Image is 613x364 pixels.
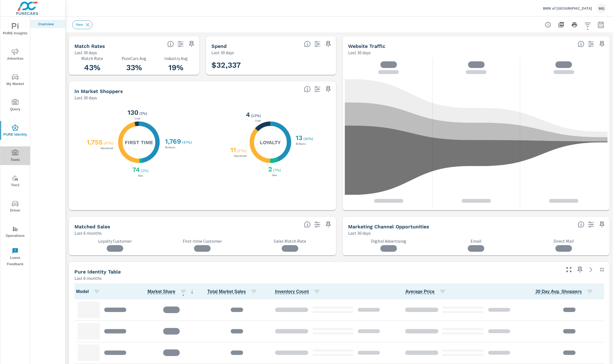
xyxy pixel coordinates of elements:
h3: 1,769 [164,138,181,145]
h3: 11 [229,146,236,154]
p: Loyalty Customer [74,238,155,244]
p: Last 30 days [74,49,97,56]
button: Print Report [569,19,580,30]
p: Digital Advertising [348,238,429,244]
button: Make Fullscreen [564,265,573,274]
p: Used [133,117,141,120]
span: Market Share [147,288,195,295]
span: Tools [2,150,28,163]
h5: First Time [125,139,153,146]
span: All traffic is the data we start with. It’s unique personas over a 30-day period. We don’t consid... [578,41,584,47]
h3: 74 [131,166,140,174]
h5: Pure Identity Table [74,269,121,275]
p: Direct Mail [523,238,604,244]
div: MG [596,3,606,13]
span: PURE Identity [2,124,28,138]
span: Match rate: % of Identifiable Traffic. Pure Identity avg: Avg match rate of all PURE Identity cus... [167,41,174,47]
span: Save this to your personalized report [576,265,584,274]
h3: 43% [74,63,110,72]
h5: Website Traffic [348,43,385,49]
h3: 130 [127,109,138,116]
p: Be Backs [295,143,307,145]
p: ( 13% ) [251,113,262,118]
span: PURE Insights [2,23,28,37]
div: New [72,20,92,29]
span: Model [76,288,102,295]
span: My Market [2,74,28,87]
p: ( 43% ) [303,136,314,141]
p: Sales Match Rate [249,238,330,244]
h5: Matched Sales [74,224,110,229]
span: Save this to your personalized report [187,40,196,48]
p: Last 30 days [348,49,371,56]
span: Loyalty: Matches that have purchased from the dealership before and purchased within the timefram... [304,221,311,228]
span: Average Price [405,288,448,295]
h3: 13 [295,134,302,142]
button: "Export Report to PDF" [556,19,567,30]
h3: 1,755 [86,138,103,146]
span: Driver [2,200,28,214]
button: Apply Filters [582,19,593,30]
h5: Loyalty [260,139,281,146]
span: Total PureCars DigAdSpend. Data sourced directly from the Ad Platforms. Non-Purecars DigAd client... [304,41,311,47]
h3: 33% [116,63,152,72]
span: Save this to your personalized report [598,220,606,229]
p: PureCars Avg [116,56,152,61]
span: Inventory Count [275,288,322,295]
span: Save this to your personalized report [324,220,333,229]
h3: $32,337 [211,61,241,70]
a: See more details in report [587,265,595,274]
span: PURE Identity shoppers interested in that specific model. [536,288,582,295]
span: Save this to your personalized report [598,40,606,48]
p: Abandoned [100,147,114,150]
h5: Marketing Channel Opportunities [348,224,429,229]
span: 30 Day Avg. Shoppers [536,288,595,295]
p: ( 47% ) [182,140,193,145]
span: Total Market Sales [208,288,259,295]
p: ( 37% ) [237,148,248,153]
p: Last 30 days [348,230,371,236]
span: Loyalty: Matched has purchased from the dealership before and has exhibited a preference through ... [304,86,311,92]
span: Total sales for that model within the set market. [208,288,246,295]
span: Model sales / Total Market Sales. [Market = within dealer PMA (or 60 miles if no PMA is defined) ... [147,288,175,295]
p: Used [254,119,262,122]
p: ( 47% ) [104,141,114,146]
span: New [72,23,86,27]
span: Query [2,99,28,113]
p: New [137,174,144,177]
div: Overview [30,20,65,28]
h5: Match Rates [74,43,105,49]
p: Email [436,238,517,244]
h3: 19% [158,63,193,72]
p: Match Rate [74,56,110,61]
p: Last 6 months [74,275,102,281]
span: Operations [2,226,28,239]
span: Leave Feedback [2,248,28,267]
span: Average Internet price per model across the market vs dealership. [405,288,434,295]
h3: 2 [267,165,272,173]
p: New [271,174,278,177]
button: Minimize Widget [598,265,606,274]
p: Overview [38,21,61,27]
p: BMW of [GEOGRAPHIC_DATA] [543,6,592,11]
span: Save this to your personalized report [324,40,333,48]
p: Last 30 days [74,94,97,101]
p: ( 7% ) [273,168,282,173]
p: Last 30 days [211,49,234,56]
h3: 4 [245,111,250,119]
p: Industry Avg [158,56,193,61]
h5: In Market Shoppers [74,88,123,94]
div: nav menu [0,17,30,270]
span: Matched shoppers that can be exported to each channel type. This is targetable traffic. [578,221,584,228]
button: Select Date Range [595,19,606,30]
span: Count of Unique Inventory from websites within the market. [275,288,309,295]
p: Abandoned [233,155,248,157]
p: ( 3% ) [139,111,148,116]
p: ( 2% ) [141,168,150,173]
span: Save this to your personalized report [324,85,333,94]
p: Last 6 months [74,230,102,236]
span: Tier2 [2,175,28,188]
h5: Spend [211,43,227,49]
span: Advertise [2,48,28,62]
p: First-time Customer [162,238,243,244]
